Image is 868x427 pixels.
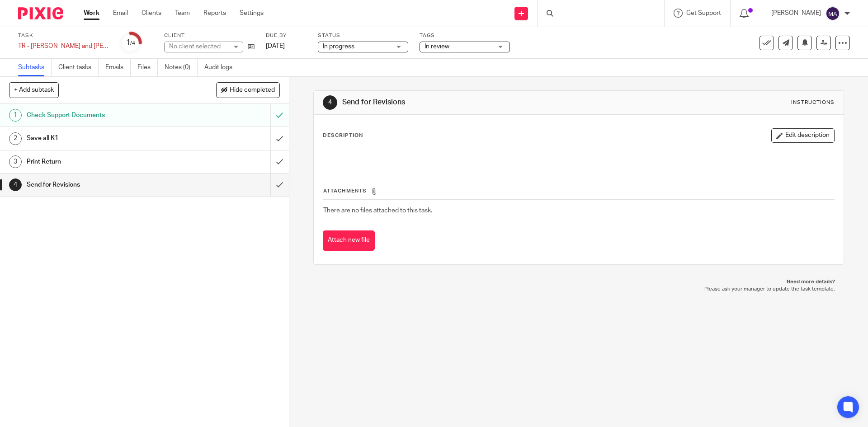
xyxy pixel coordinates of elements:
[18,7,63,19] img: Pixie
[9,132,22,145] div: 2
[323,230,375,251] button: Attach new file
[130,41,135,46] small: /4
[105,59,131,76] a: Emails
[18,32,108,39] label: Task
[230,87,275,94] span: Hide completed
[18,59,52,76] a: Subtasks
[771,128,835,143] button: Edit description
[826,6,840,21] img: svg%3E
[240,9,264,18] a: Settings
[9,155,22,168] div: 3
[318,32,408,39] label: Status
[169,42,228,51] div: No client selected
[322,278,835,286] p: Need more details?
[27,108,183,122] h1: Check Support Documents
[323,43,354,50] span: In progress
[58,59,99,76] a: Client tasks
[84,9,99,18] a: Work
[323,132,363,139] p: Description
[9,178,22,191] div: 4
[164,32,255,39] label: Client
[27,131,183,145] h1: Save all K1
[322,286,835,293] p: Please ask your manager to update the task template.
[204,59,239,76] a: Audit logs
[126,38,135,48] div: 1
[27,178,183,192] h1: Send for Revisions
[165,59,198,76] a: Notes (0)
[771,9,821,18] p: [PERSON_NAME]
[27,155,183,169] h1: Print Return
[175,9,190,18] a: Team
[137,59,158,76] a: Files
[266,43,285,49] span: [DATE]
[9,109,22,122] div: 1
[323,95,337,110] div: 4
[18,42,108,51] div: TR - [PERSON_NAME] and [PERSON_NAME] (MFJ)
[791,99,835,106] div: Instructions
[425,43,449,50] span: In review
[420,32,510,39] label: Tags
[216,82,280,98] button: Hide completed
[686,10,721,16] span: Get Support
[9,82,59,98] button: + Add subtask
[142,9,161,18] a: Clients
[342,98,598,107] h1: Send for Revisions
[203,9,226,18] a: Reports
[18,42,108,51] div: TR - Nick Scurfield and Hannah (MFJ)
[323,207,432,214] span: There are no files attached to this task.
[323,188,367,193] span: Attachments
[266,32,307,39] label: Due by
[113,9,128,18] a: Email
